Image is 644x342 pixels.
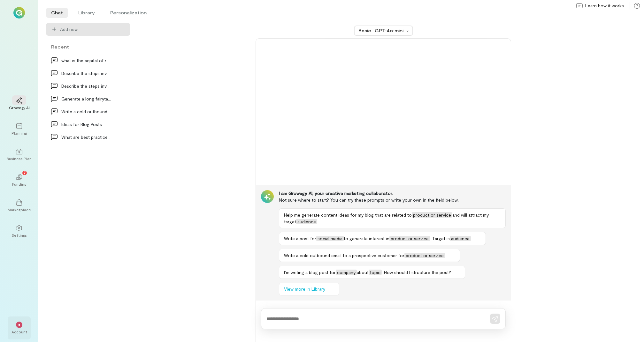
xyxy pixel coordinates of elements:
span: audience [296,219,317,224]
div: what is the acpital of rance [61,57,111,64]
span: product or service [389,236,430,241]
div: Funding [12,182,26,187]
div: Planning [11,130,27,136]
div: I am Growegy AI, your creative marketing collaborator. [279,190,506,197]
span: Write a cold outbound email to a prospective customer for [284,253,404,258]
span: 7 [24,170,26,175]
a: Growegy AI [8,92,31,115]
span: View more in Library [284,286,325,292]
button: I’m writing a blog post forcompanyabouttopic. How should I structure the post? [279,266,465,279]
div: Ideas for Blog Posts [61,121,111,128]
a: Planning [8,118,31,141]
span: topic [369,270,382,275]
a: Business Plan [8,143,31,166]
div: *Account [8,316,31,339]
li: Chat [46,8,68,18]
a: Settings [8,220,31,243]
span: product or service [412,212,452,218]
span: product or service [404,253,445,258]
a: Funding [8,169,31,192]
a: Marketplace [8,194,31,217]
span: company [336,270,357,275]
span: social media [316,236,344,241]
li: Personalization [105,8,152,18]
span: I’m writing a blog post for [284,270,336,275]
span: . [445,253,446,258]
div: Marketplace [8,207,31,212]
span: . [471,236,472,241]
span: about [357,270,369,275]
span: Help me generate content ideas for my blog that are related to [284,212,412,218]
div: Account [11,329,27,334]
div: Basic · GPT‑4o‑mini [358,27,404,34]
span: to generate interest in [344,236,389,241]
div: Recent [46,43,130,50]
div: Not sure where to start? You can try these prompts or write your own in the field below. [279,197,506,203]
button: Write a cold outbound email to a prospective customer forproduct or service. [279,249,460,262]
div: Business Plan [7,156,32,161]
span: Add new [60,26,125,33]
button: Help me generate content ideas for my blog that are related toproduct or serviceand will attract ... [279,208,506,228]
div: Write a cold outbound email to a prospective cust… [61,108,111,115]
div: What are best practices… [61,134,111,140]
span: audience [450,236,471,241]
div: Describe the steps involved in setting up Wiresha… [61,70,111,77]
span: . [317,219,318,224]
div: Generate a long fairytail about rabbit and turtle. [61,95,111,102]
span: Learn how it works [585,3,624,9]
div: Growegy AI [9,105,30,110]
button: View more in Library [279,283,339,295]
div: Describe the steps involved in setting up Wiresha… [61,83,111,89]
li: Library [73,8,100,18]
button: Write a post forsocial mediato generate interest inproduct or service. Target isaudience. [279,232,486,245]
span: . Target is [430,236,450,241]
span: Write a post for [284,236,316,241]
div: Settings [12,233,27,238]
span: . How should I structure the post? [382,270,451,275]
